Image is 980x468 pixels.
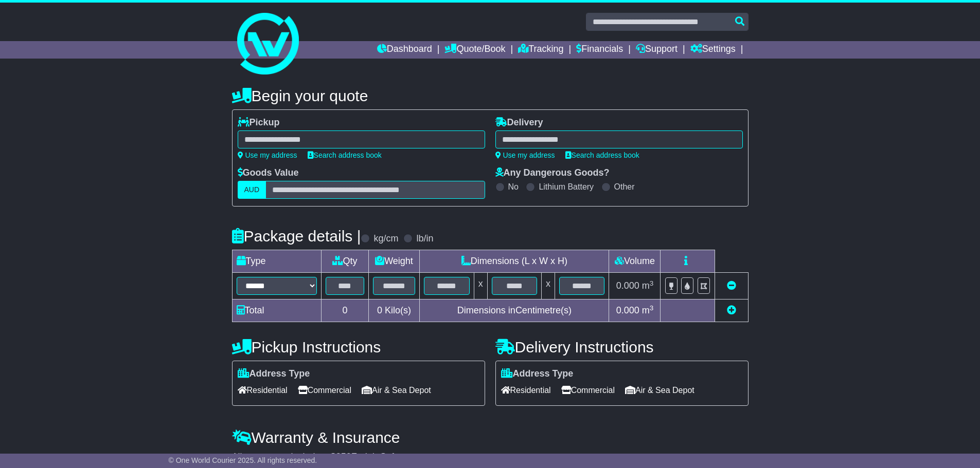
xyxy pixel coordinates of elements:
td: Kilo(s) [368,299,420,322]
sup: 3 [650,279,654,287]
label: kg/cm [373,233,398,245]
span: Air & Sea Depot [625,382,694,398]
td: x [474,273,487,299]
h4: Package details | [232,228,361,245]
a: Financials [576,41,623,59]
label: Any Dangerous Goods? [495,167,610,179]
a: Use my address [495,151,555,159]
label: Other [614,182,635,192]
a: Settings [690,41,736,59]
a: Quote/Book [444,41,505,59]
a: Support [636,41,678,59]
label: Pickup [238,117,280,128]
a: Search address book [308,151,382,159]
span: m [642,280,654,291]
a: Remove this item [727,280,736,291]
label: Address Type [501,368,574,380]
a: Search address book [565,151,639,159]
div: All our quotes include a $ FreightSafe warranty. [232,452,749,463]
label: Address Type [238,368,310,380]
label: AUD [238,181,266,199]
span: Residential [501,382,551,398]
td: Qty [322,250,369,273]
h4: Pickup Instructions [232,339,485,355]
sup: 3 [650,304,654,312]
span: 0.000 [616,280,639,291]
h4: Begin your quote [232,87,749,104]
span: Air & Sea Depot [362,382,431,398]
label: Lithium Battery [539,182,594,192]
a: Use my address [238,151,297,159]
span: Commercial [561,382,615,398]
td: Weight [368,250,420,273]
span: 250 [336,452,351,462]
label: lb/in [416,233,433,245]
a: Add new item [727,305,736,315]
td: Type [232,250,322,273]
h4: Delivery Instructions [495,339,749,355]
span: Residential [238,382,288,398]
label: No [508,182,519,192]
td: Total [232,299,322,322]
a: Tracking [518,41,563,59]
span: 0 [377,305,382,315]
span: © One World Courier 2025. All rights reserved. [169,456,317,464]
span: 0.000 [616,305,639,315]
td: x [542,273,555,299]
label: Delivery [495,117,543,128]
td: Dimensions (L x W x H) [420,250,609,273]
h4: Warranty & Insurance [232,429,749,446]
span: m [642,305,654,315]
td: Dimensions in Centimetre(s) [420,299,609,322]
td: Volume [609,250,661,273]
td: 0 [322,299,369,322]
label: Goods Value [238,167,299,179]
span: Commercial [298,382,351,398]
a: Dashboard [377,41,432,59]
